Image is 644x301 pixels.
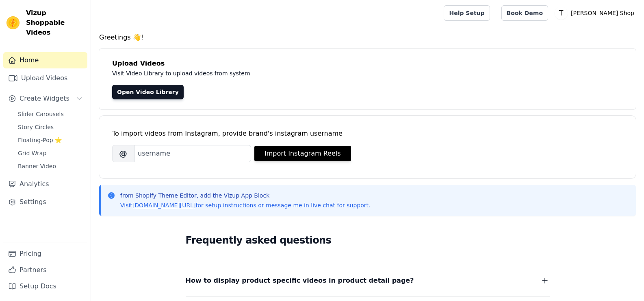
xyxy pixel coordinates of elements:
[3,176,87,192] a: Analytics
[13,160,87,172] a: Banner Video
[559,9,564,17] text: T
[99,33,636,42] h4: Greetings 👋!
[254,146,351,161] button: Import Instagram Reels
[112,145,134,162] span: @
[18,123,54,131] span: Story Circles
[444,5,490,21] a: Help Setup
[112,59,623,68] h4: Upload Videos
[120,191,370,200] p: from Shopify Theme Editor, add the Vizup App Block
[18,136,62,144] span: Floating-Pop ⭐
[501,5,548,21] a: Book Demo
[3,70,87,86] a: Upload Videos
[26,8,84,37] span: Vizup Shoppable Videos
[13,147,87,159] a: Grid Wrap
[555,6,637,20] button: T [PERSON_NAME] Shop
[3,90,87,107] button: Create Widgets
[13,108,87,120] a: Slider Carousels
[3,246,87,262] a: Pricing
[3,262,87,278] a: Partners
[18,110,64,118] span: Slider Carousels
[13,121,87,133] a: Story Circles
[3,278,87,294] a: Setup Docs
[568,6,637,20] p: [PERSON_NAME] Shop
[112,129,623,138] div: To import videos from Instagram, provide brand's instagram username
[186,232,550,248] h2: Frequently asked questions
[20,94,69,103] span: Create Widgets
[112,85,184,99] a: Open Video Library
[18,149,46,157] span: Grid Wrap
[7,16,20,29] img: Vizup
[186,275,414,286] span: How to display product specific videos in product detail page?
[13,134,87,146] a: Floating-Pop ⭐
[3,194,87,210] a: Settings
[134,145,251,162] input: username
[112,68,476,78] p: Visit Video Library to upload videos from system
[18,162,56,170] span: Banner Video
[132,202,196,209] a: [DOMAIN_NAME][URL]
[120,201,370,209] p: Visit for setup instructions or message me in live chat for support.
[186,275,550,286] button: How to display product specific videos in product detail page?
[3,52,87,68] a: Home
